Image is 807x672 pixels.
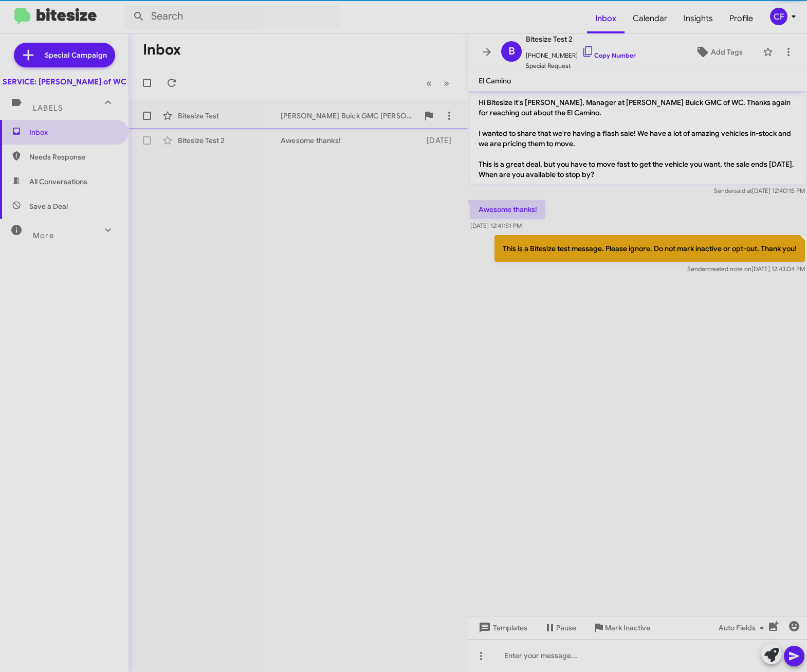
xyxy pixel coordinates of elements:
div: CF [770,8,787,25]
input: Search [124,4,340,29]
div: [DATE] [427,135,460,146]
div: Bitesize Test [178,111,281,121]
span: Needs Response [29,152,117,162]
span: More [33,231,54,240]
button: Auto Fields [710,618,776,637]
span: All Conversations [29,176,87,187]
span: Inbox [29,127,117,137]
a: Insights [675,4,721,33]
button: Pause [536,618,584,637]
a: Profile [721,4,761,33]
span: Templates [476,618,527,637]
div: SERVICE: [PERSON_NAME] of WC [3,77,126,87]
a: Copy Number [582,51,636,59]
button: Mark Inactive [584,618,658,637]
a: Special Campaign [14,43,115,67]
span: Sender [DATE] 12:43:04 PM [687,265,805,273]
span: B [508,43,515,60]
div: Awesome thanks! [281,135,427,146]
button: CF [761,8,796,25]
span: Add Tags [711,43,743,61]
a: Inbox [587,4,625,33]
div: [PERSON_NAME] Buick GMC [PERSON_NAME][GEOGRAPHIC_DATA] [281,111,418,121]
span: [PHONE_NUMBER] [526,45,636,61]
span: « [426,77,432,90]
button: Next [437,73,455,94]
span: Pause [556,618,576,637]
span: created note on [707,265,751,273]
h1: Inbox [143,42,181,58]
span: Special Campaign [45,50,107,60]
span: Sender [DATE] 12:40:15 PM [714,187,805,194]
span: » [444,77,449,90]
span: said at [734,187,752,194]
button: Previous [420,73,438,94]
span: [DATE] 12:41:51 PM [470,222,522,229]
nav: Page navigation example [420,73,455,94]
div: Bitesize Test 2 [178,135,281,146]
button: Add Tags [680,43,758,61]
span: Mark Inactive [605,618,650,637]
button: Templates [468,618,536,637]
p: Awesome thanks! [470,200,545,219]
span: Labels [33,103,63,113]
span: Auto Fields [719,618,768,637]
p: Hi Bitesize it's [PERSON_NAME], Manager at [PERSON_NAME] Buick GMC of WC. Thanks again for reachi... [470,93,805,184]
span: Bitesize Test 2 [526,33,636,45]
span: Save a Deal [29,201,68,211]
span: El Camino [479,76,511,85]
p: This is a Bitesize test message. Please ignore. Do not mark inactive or opt-out. Thank you! [494,235,805,262]
span: Special Request [526,61,636,71]
a: Calendar [625,4,675,33]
